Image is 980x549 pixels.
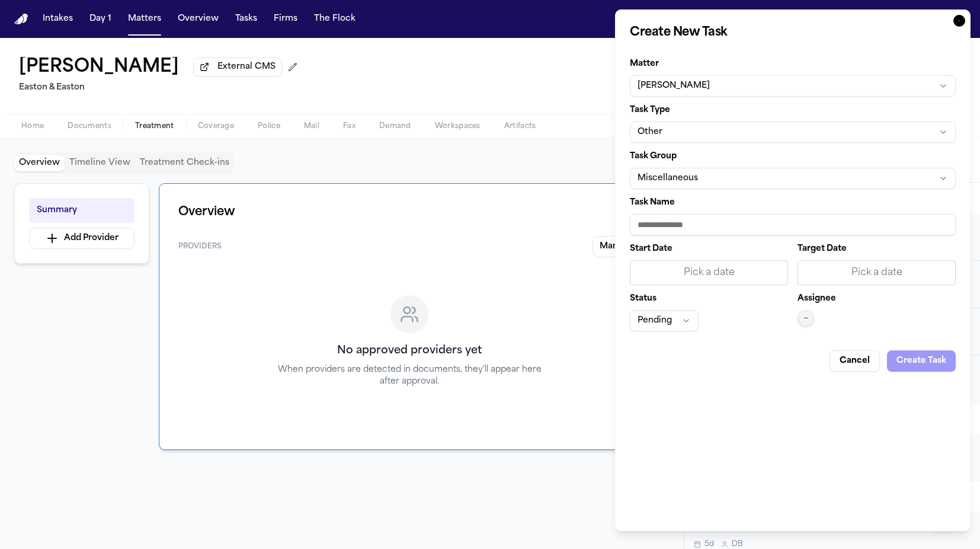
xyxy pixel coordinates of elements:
div: Pick a date [805,266,948,280]
button: [PERSON_NAME] [630,75,956,97]
button: Other [630,122,956,143]
button: Cancel [830,350,880,372]
button: Pick a date [630,260,788,285]
h2: Create New Task [630,24,956,41]
span: Task Name [630,198,675,207]
button: — [798,310,814,327]
label: Task Type [630,106,956,114]
button: Pending [630,310,699,331]
button: Pick a date [798,260,956,285]
label: Start Date [630,245,788,253]
label: Task Group [630,152,956,161]
label: Assignee [798,295,836,303]
button: Miscellaneous [630,168,956,189]
span: — [803,314,808,323]
label: Target Date [798,245,956,253]
label: Matter [630,60,956,68]
label: Status [630,295,788,303]
div: Pick a date [638,266,780,280]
